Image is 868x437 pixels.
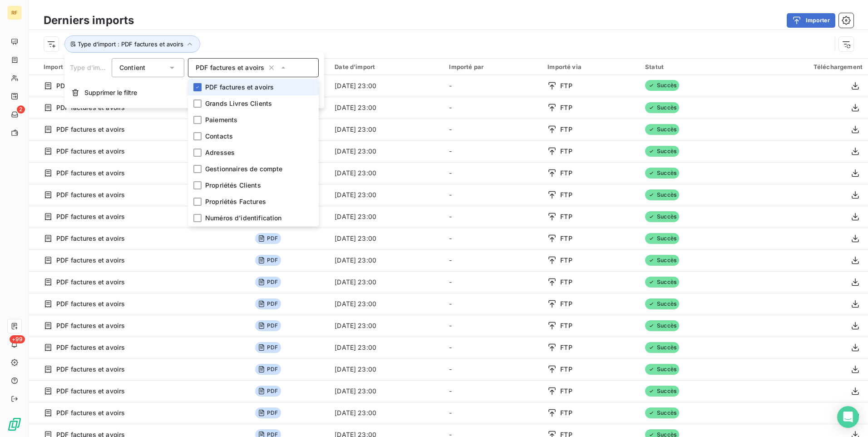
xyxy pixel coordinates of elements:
[56,103,125,112] span: PDF factures et avoirs
[329,97,444,119] td: [DATE] 23:00
[329,75,444,97] td: [DATE] 23:00
[205,115,237,124] span: Paiements
[205,148,235,157] span: Adresses
[787,13,835,28] button: Importer
[449,63,537,70] div: Importé par
[560,190,572,199] span: FTP
[56,256,125,265] span: PDF factures et avoirs
[205,99,272,108] span: Grands Livres Clients
[205,83,274,92] span: PDF factures et avoirs
[645,189,679,200] span: Succès
[56,212,125,221] span: PDF factures et avoirs
[329,402,444,424] td: [DATE] 23:00
[329,337,444,358] td: [DATE] 23:00
[329,228,444,249] td: [DATE] 23:00
[645,298,679,309] span: Succès
[329,293,444,315] td: [DATE] 23:00
[444,228,542,249] td: -
[560,299,572,308] span: FTP
[56,81,125,90] span: PDF factures et avoirs
[255,407,281,418] span: PDF
[329,140,444,162] td: [DATE] 23:00
[205,164,282,174] span: Gestionnaires de compte
[329,358,444,380] td: [DATE] 23:00
[444,337,542,358] td: -
[444,402,542,424] td: -
[645,102,679,113] span: Succès
[645,124,679,135] span: Succès
[7,5,22,20] div: RF
[255,320,281,331] span: PDF
[205,181,261,190] span: Propriétés Clients
[255,233,281,244] span: PDF
[255,364,281,375] span: PDF
[645,342,679,353] span: Succès
[56,408,125,417] span: PDF factures et avoirs
[560,125,572,134] span: FTP
[78,40,183,48] span: Type d’import : PDF factures et avoirs
[335,63,438,70] div: Date d’import
[560,169,572,178] span: FTP
[560,103,572,112] span: FTP
[560,234,572,243] span: FTP
[444,119,542,140] td: -
[645,80,679,91] span: Succès
[444,249,542,271] td: -
[44,12,134,29] h3: Derniers imports
[560,212,572,221] span: FTP
[56,169,125,178] span: PDF factures et avoirs
[444,206,542,228] td: -
[560,365,572,374] span: FTP
[329,249,444,271] td: [DATE] 23:00
[645,277,679,288] span: Succès
[64,83,324,103] button: Supprimer le filtre
[645,146,679,157] span: Succès
[743,63,863,70] div: Téléchargement
[560,343,572,352] span: FTP
[560,278,572,287] span: FTP
[17,105,25,114] span: 2
[444,97,542,119] td: -
[329,380,444,402] td: [DATE] 23:00
[329,206,444,228] td: [DATE] 23:00
[56,190,125,199] span: PDF factures et avoirs
[329,184,444,206] td: [DATE] 23:00
[645,364,679,375] span: Succès
[645,233,679,244] span: Succès
[56,147,125,156] span: PDF factures et avoirs
[444,271,542,293] td: -
[444,358,542,380] td: -
[196,63,264,72] span: PDF factures et avoirs
[444,140,542,162] td: -
[56,387,125,396] span: PDF factures et avoirs
[645,320,679,331] span: Succès
[44,63,244,71] div: Import
[560,256,572,265] span: FTP
[329,315,444,337] td: [DATE] 23:00
[56,299,125,308] span: PDF factures et avoirs
[255,255,281,266] span: PDF
[255,342,281,353] span: PDF
[56,343,125,352] span: PDF factures et avoirs
[205,197,266,206] span: Propriétés Factures
[329,119,444,140] td: [DATE] 23:00
[329,162,444,184] td: [DATE] 23:00
[84,88,137,97] span: Supprimer le filtre
[444,293,542,315] td: -
[7,417,22,432] img: Logo LeanPay
[56,125,125,134] span: PDF factures et avoirs
[560,321,572,330] span: FTP
[444,162,542,184] td: -
[645,63,732,70] div: Statut
[560,147,572,156] span: FTP
[56,365,125,374] span: PDF factures et avoirs
[837,406,859,428] div: Open Intercom Messenger
[444,380,542,402] td: -
[56,321,125,330] span: PDF factures et avoirs
[255,277,281,288] span: PDF
[205,132,233,141] span: Contacts
[560,387,572,396] span: FTP
[329,271,444,293] td: [DATE] 23:00
[645,407,679,418] span: Succès
[70,64,113,71] span: Type d’import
